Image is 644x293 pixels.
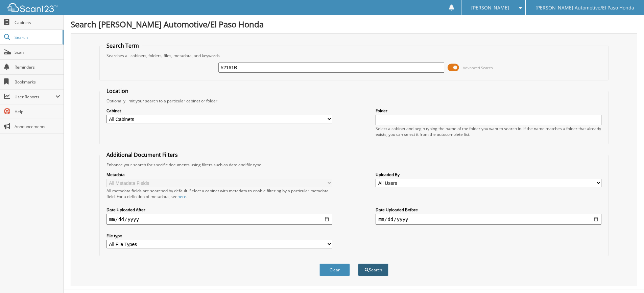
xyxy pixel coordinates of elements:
span: [PERSON_NAME] Automotive/El Paso Honda [535,6,634,10]
input: start [106,214,332,225]
label: Cabinet [106,108,332,114]
span: Search [15,34,59,40]
span: Announcements [15,124,60,129]
a: here [177,194,186,199]
span: User Reports [15,94,55,100]
div: Select a cabinet and begin typing the name of the folder you want to search in. If the name match... [376,126,601,137]
legend: Location [103,87,132,95]
button: Clear [319,264,350,276]
label: Date Uploaded Before [376,207,601,213]
span: Cabinets [15,20,60,25]
span: Scan [15,49,60,55]
img: scan123-logo-white.svg [7,3,57,12]
span: Reminders [15,64,60,70]
h1: Search [PERSON_NAME] Automotive/El Paso Honda [71,19,637,30]
div: Searches all cabinets, folders, files, metadata, and keywords [103,53,605,58]
legend: Search Term [103,42,142,49]
iframe: Chat Widget [610,261,644,293]
div: Enhance your search for specific documents using filters such as date and file type. [103,162,605,168]
label: File type [106,233,332,239]
button: Search [358,264,388,276]
div: Optionally limit your search to a particular cabinet or folder [103,98,605,104]
div: All metadata fields are searched by default. Select a cabinet with metadata to enable filtering b... [106,188,332,199]
label: Uploaded By [376,172,601,177]
span: Help [15,109,60,115]
input: end [376,214,601,225]
span: [PERSON_NAME] [471,6,509,10]
label: Folder [376,108,601,114]
span: Bookmarks [15,79,60,85]
span: Advanced Search [463,65,493,70]
legend: Additional Document Filters [103,151,181,158]
label: Metadata [106,172,332,177]
label: Date Uploaded After [106,207,332,213]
